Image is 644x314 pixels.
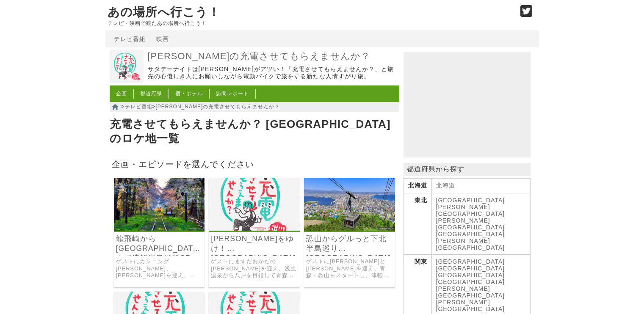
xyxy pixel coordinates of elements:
[209,225,300,232] a: 出川哲朗の充電させてもらえませんか？ 行くぞ絶景の青森！浅虫温泉から”八甲田山”ながめ八戸までドドーんと縦断130キロ！ですがますおか岡田が熱湯温泉でひゃ～ワォッでヤバいよヤバいよSP
[304,178,395,231] img: 出川哲朗の充電させてもらえませんか？ 行くぞ津軽海峡！青森“恐山”からグルッと下北半島巡り北海道“函館山”120キロ！ですがゲゲっ50℃！？温泉が激アツすぎてヤバいよヤバいよSP
[436,231,505,237] a: [GEOGRAPHIC_DATA]
[436,197,505,204] a: [GEOGRAPHIC_DATA]
[110,50,144,83] img: 出川哲朗の充電させてもらえませんか？
[404,179,431,193] th: 北海道
[436,285,505,299] a: [PERSON_NAME][GEOGRAPHIC_DATA]
[116,258,203,279] a: ゲストにカンニング[PERSON_NAME]、[PERSON_NAME]を迎え、[GEOGRAPHIC_DATA]の[GEOGRAPHIC_DATA]から[GEOGRAPHIC_DATA]まで[...
[156,104,280,110] a: [PERSON_NAME]の充電させてもらえませんか？
[211,234,298,253] a: [PERSON_NAME]をゆけ！[GEOGRAPHIC_DATA]から[GEOGRAPHIC_DATA]眺め[GEOGRAPHIC_DATA]
[436,258,505,265] a: [GEOGRAPHIC_DATA]
[436,237,505,251] a: [PERSON_NAME][GEOGRAPHIC_DATA]
[148,50,397,63] a: [PERSON_NAME]の充電させてもらえませんか？
[306,234,393,253] a: 恐山からグルっと下北半島巡り[GEOGRAPHIC_DATA]
[404,52,531,157] iframe: Advertisement
[156,36,169,42] a: 映画
[436,265,505,272] a: [GEOGRAPHIC_DATA]
[436,217,505,231] a: [PERSON_NAME][GEOGRAPHIC_DATA]
[306,258,393,279] a: ゲストに[PERSON_NAME]と[PERSON_NAME]を迎え、青森・恐山をスタートし、津軽海峡を渡ってゴールの函館山を目指す旅。
[114,178,205,231] img: 出川哲朗の充電させてもらえませんか？ “龍飛崎”から“八甲田山”まで津軽半島縦断175キロ！ですが“旬”を逃して竹山もあさこもプンプンでヤバいよヤバいよSP
[116,234,203,253] a: 龍飛崎から[GEOGRAPHIC_DATA]まで津軽半島縦断SP
[108,20,511,26] p: テレビ・映画で観たあの場所へ行こう！
[436,299,490,306] a: [PERSON_NAME]
[114,36,146,42] a: テレビ番組
[436,182,455,189] a: 北海道
[148,66,397,80] p: サタデーナイトは[PERSON_NAME]がアツい！「充電させてもらえませんか？」と旅先の心優しき人にお願いしながら電動バイクで旅をする新たな人情すがり旅。
[114,225,205,232] a: 出川哲朗の充電させてもらえませんか？ “龍飛崎”から“八甲田山”まで津軽半島縦断175キロ！ですが“旬”を逃して竹山もあさこもプンプンでヤバいよヤバいよSP
[125,104,152,110] a: テレビ番組
[304,225,395,232] a: 出川哲朗の充電させてもらえませんか？ 行くぞ津軽海峡！青森“恐山”からグルッと下北半島巡り北海道“函館山”120キロ！ですがゲゲっ50℃！？温泉が激アツすぎてヤバいよヤバいよSP
[436,306,505,312] a: [GEOGRAPHIC_DATA]
[216,91,249,96] a: 訪問レポート
[108,6,220,19] a: あの場所へ行こう！
[404,163,531,176] p: 都道府県から探す
[436,272,505,278] a: [GEOGRAPHIC_DATA]
[175,91,203,96] a: 宿・ホテル
[140,91,162,96] a: 都道府県
[110,115,399,148] h1: 充電させてもらえませんか？ [GEOGRAPHIC_DATA]のロケ地一覧
[211,258,298,279] a: ゲストにますだおかだの[PERSON_NAME]を迎え、浅虫温泉から八戸を目指して青森を縦断した旅。
[116,91,127,96] a: 企画
[110,77,144,85] a: 出川哲朗の充電させてもらえませんか？
[110,157,399,171] h2: 企画・エピソードを選んでください
[436,204,505,217] a: [PERSON_NAME][GEOGRAPHIC_DATA]
[436,278,505,285] a: [GEOGRAPHIC_DATA]
[209,178,300,231] img: 出川哲朗の充電させてもらえませんか？ 行くぞ絶景の青森！浅虫温泉から”八甲田山”ながめ八戸までドドーんと縦断130キロ！ですがますおか岡田が熱湯温泉でひゃ～ワォッでヤバいよヤバいよSP
[520,10,533,17] a: Twitter (@go_thesights)
[404,193,431,255] th: 東北
[110,102,399,112] nav: > >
